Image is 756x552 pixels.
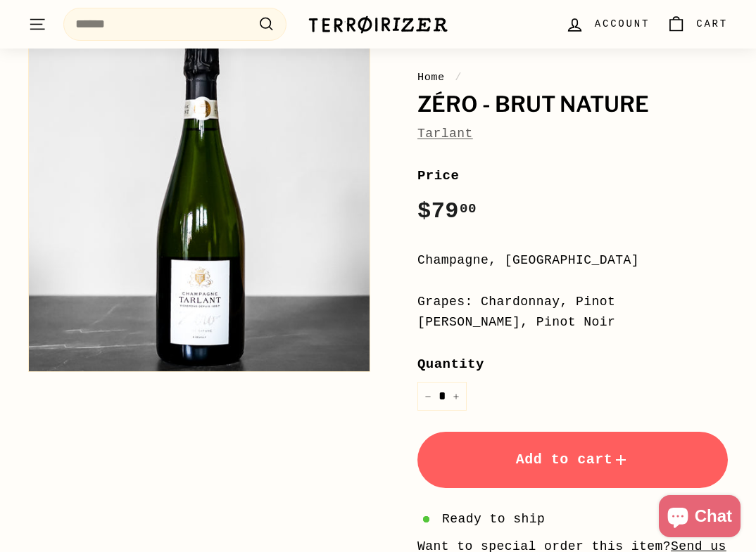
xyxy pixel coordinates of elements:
[417,69,728,86] nav: breadcrumbs
[417,250,728,271] div: Champagne, [GEOGRAPHIC_DATA]
[417,93,728,117] h1: Zéro - Brut Nature
[557,4,658,45] a: Account
[417,432,728,488] button: Add to cart
[417,127,473,141] a: Tarlant
[417,198,477,224] span: $79
[658,4,736,45] a: Cart
[696,16,728,32] span: Cart
[417,292,728,333] div: Grapes: Chardonnay, Pinot [PERSON_NAME], Pinot Noir
[595,16,650,32] span: Account
[417,354,728,375] label: Quantity
[446,382,467,411] button: Increase item quantity by one
[417,382,439,411] button: Reduce item quantity by one
[451,71,465,84] span: /
[417,382,467,411] input: quantity
[417,165,728,186] label: Price
[516,451,630,468] span: Add to cart
[460,201,477,217] sup: 00
[655,495,745,541] inbox-online-store-chat: Shopify online store chat
[442,509,545,529] span: Ready to ship
[417,71,445,84] a: Home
